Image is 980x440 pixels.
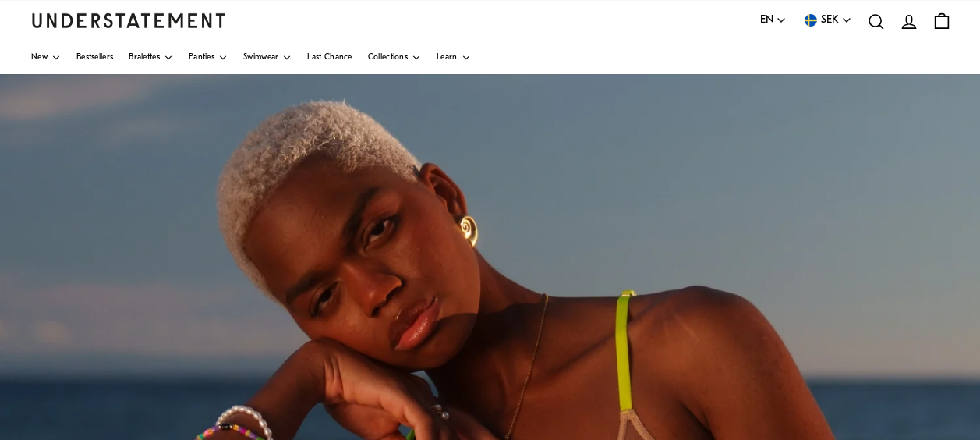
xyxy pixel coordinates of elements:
a: Understatement Homepage [31,13,226,27]
span: Bralettes [129,54,160,62]
button: EN [760,12,787,29]
span: Panties [189,54,214,62]
a: Bestsellers [76,41,113,74]
button: SEK [802,12,852,29]
a: New [31,41,61,74]
span: Last Chance [307,54,352,62]
span: Collections [368,54,408,62]
span: SEK [821,12,839,29]
span: Bestsellers [76,54,113,62]
span: New [31,54,48,62]
a: Last Chance [307,41,352,74]
span: Learn [437,54,458,62]
a: Bralettes [129,41,173,74]
a: Learn [437,41,471,74]
a: Panties [189,41,228,74]
a: Swimwear [243,41,292,74]
span: Swimwear [243,54,278,62]
a: Collections [368,41,421,74]
span: EN [760,12,773,29]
